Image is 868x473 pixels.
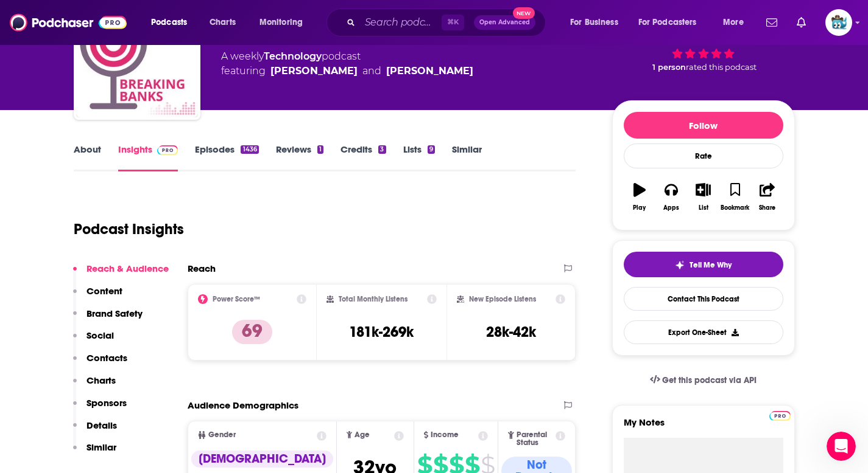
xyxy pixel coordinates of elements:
[221,64,473,78] span: featuring
[360,13,442,32] input: Search podcasts, credits, & more...
[517,431,554,447] span: Parental Status
[118,143,178,171] a: InsightsPodchaser Pro
[624,175,655,219] button: Play
[241,145,258,154] div: 1436
[624,143,783,168] div: Rate
[340,143,386,171] a: Credits3
[86,441,116,453] p: Similar
[188,399,298,411] h2: Audience Demographics
[73,263,169,285] button: Reach & Audience
[686,63,757,72] span: rated this podcast
[86,330,114,341] p: Social
[624,112,783,139] button: Follow
[652,63,686,72] span: 1 person
[624,287,783,311] a: Contact This Podcast
[624,320,783,344] button: Export One-Sheet
[474,15,535,30] button: Open AdvancedNew
[428,145,435,154] div: 9
[86,397,127,409] p: Sponsors
[513,7,535,19] span: New
[690,260,732,270] span: Tell Me Why
[195,143,258,171] a: Episodes1436
[338,9,557,36] div: Search podcasts, credits, & more...
[630,13,715,32] button: open menu
[339,295,408,303] h2: Total Monthly Listens
[74,143,101,171] a: About
[721,204,749,212] div: Bookmark
[264,50,322,62] a: Technology
[202,13,243,32] a: Charts
[73,441,116,464] button: Similar
[431,431,459,439] span: Income
[403,143,435,171] a: Lists9
[73,330,114,352] button: Social
[10,11,127,34] img: Podchaser - Follow, Share and Rate Podcasts
[232,320,272,344] p: 69
[827,432,856,461] iframe: Intercom live chat
[638,14,697,31] span: For Podcasters
[655,175,687,219] button: Apps
[73,419,117,442] button: Details
[86,285,122,297] p: Content
[633,204,646,212] div: Play
[208,431,236,439] span: Gender
[270,64,358,78] a: Brett King
[570,14,618,31] span: For Business
[675,260,685,270] img: tell me why sparkle
[751,175,783,219] button: Share
[562,13,633,32] button: open menu
[759,204,775,212] div: Share
[699,204,708,212] div: List
[355,431,370,439] span: Age
[362,64,381,78] span: and
[210,14,236,31] span: Charts
[73,308,143,330] button: Brand Safety
[442,15,464,30] span: ⌘ K
[276,143,323,171] a: Reviews1
[479,19,530,26] span: Open Advanced
[143,13,203,32] button: open menu
[157,145,178,155] img: Podchaser Pro
[469,295,536,303] h2: New Episode Listens
[452,143,482,171] a: Similar
[792,12,811,33] a: Show notifications dropdown
[486,323,536,341] h3: 28k-42k
[769,411,791,421] img: Podchaser Pro
[317,145,323,154] div: 1
[825,9,852,36] button: Show profile menu
[769,409,791,421] a: Pro website
[86,352,127,364] p: Contacts
[715,13,759,32] button: open menu
[86,263,169,274] p: Reach & Audience
[624,416,783,438] label: My Notes
[213,295,260,303] h2: Power Score™
[188,263,216,274] h2: Reach
[191,451,333,468] div: [DEMOGRAPHIC_DATA]
[825,9,852,36] img: User Profile
[86,375,116,386] p: Charts
[73,397,127,419] button: Sponsors
[723,14,744,31] span: More
[687,175,719,219] button: List
[73,285,122,308] button: Content
[378,145,386,154] div: 3
[221,49,473,78] div: A weekly podcast
[825,9,852,36] span: Logged in as bulleit_whale_pod
[663,204,679,212] div: Apps
[761,12,782,33] a: Show notifications dropdown
[251,13,319,32] button: open menu
[349,323,414,341] h3: 181k-269k
[74,220,184,238] h1: Podcast Insights
[640,365,767,395] a: Get this podcast via API
[86,419,117,431] p: Details
[73,352,127,375] button: Contacts
[151,14,187,31] span: Podcasts
[73,375,116,397] button: Charts
[624,252,783,277] button: tell me why sparkleTell Me Why
[386,64,473,78] a: JP Nicols
[719,175,751,219] button: Bookmark
[86,308,143,319] p: Brand Safety
[662,375,757,385] span: Get this podcast via API
[259,14,303,31] span: Monitoring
